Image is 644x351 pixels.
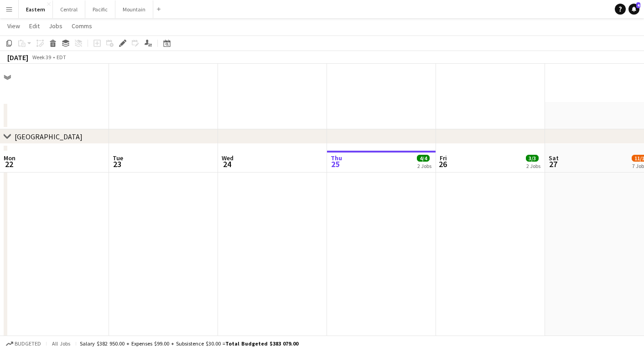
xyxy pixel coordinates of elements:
span: Total Budgeted $383 079.00 [225,340,298,347]
a: 4 [628,4,639,15]
span: View [7,22,20,30]
span: Budgeted [15,341,41,347]
button: Eastern [19,0,53,18]
button: Mountain [115,0,153,18]
span: Comms [72,22,92,30]
span: Fri [440,154,447,162]
span: Tue [113,154,123,162]
span: 23 [111,159,123,169]
span: Edit [29,22,40,30]
a: Edit [26,20,43,32]
span: 27 [547,159,559,169]
span: 22 [2,159,16,169]
span: 25 [329,159,342,169]
div: [GEOGRAPHIC_DATA] [15,132,83,141]
span: 3/3 [526,155,539,162]
a: Comms [68,20,96,32]
span: 4 [636,2,640,8]
span: Thu [331,154,342,162]
span: 24 [220,159,234,169]
span: Wed [222,154,234,162]
span: 4/4 [417,155,430,162]
div: [DATE] [7,53,28,62]
span: Jobs [49,22,62,30]
a: View [4,20,24,32]
div: 2 Jobs [417,163,431,169]
span: 26 [438,159,447,169]
span: All jobs [50,340,72,347]
span: Week 39 [30,54,53,61]
span: Sat [549,154,559,162]
div: Salary $382 950.00 + Expenses $99.00 + Subsistence $30.00 = [80,340,298,347]
div: EDT [57,54,66,61]
button: Budgeted [5,339,42,349]
span: Mon [4,154,16,162]
div: 2 Jobs [526,163,540,169]
a: Jobs [45,20,66,32]
button: Central [53,0,85,18]
button: Pacific [85,0,115,18]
